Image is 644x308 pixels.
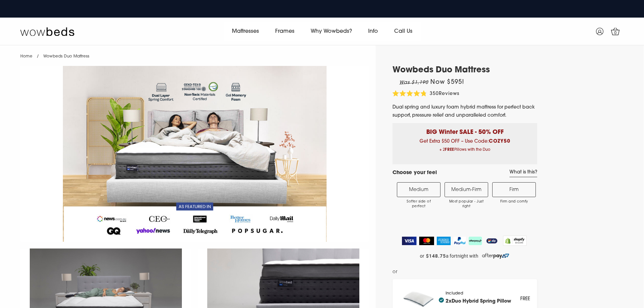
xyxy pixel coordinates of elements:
[446,253,478,259] span: a fortnight with
[392,251,537,261] a: or $148.75 a fortnight with
[386,22,421,41] a: Call Us
[469,237,482,245] img: AfterPay Logo
[20,54,32,58] a: Home
[446,291,511,307] div: Included
[392,66,537,75] h1: Wowbeds Duo Mattress
[303,22,360,41] a: Why Wowbeds?
[392,105,535,118] span: Dual spring and luxury foam hybrid mattress for perfect back support, pressure relief and unparal...
[20,27,74,36] img: Wow Beds Logo
[607,23,624,40] a: 0
[43,54,89,58] span: Wowbeds Duo Mattress
[402,237,416,245] img: Visa Logo
[360,22,386,41] a: Info
[419,237,434,245] img: MasterCard Logo
[224,22,267,41] a: Mattresses
[398,123,532,137] p: BIG Winter SALE - 50% OFF
[509,169,537,177] a: What is this?
[496,199,532,204] span: Firm and comfy
[397,182,440,197] label: Medium
[445,182,488,197] label: Medium-Firm
[520,295,530,303] div: FREE
[20,45,89,63] nav: breadcrumbs
[37,54,39,58] span: /
[430,91,439,96] span: 350
[267,22,303,41] a: Frames
[439,91,459,96] span: Reviews
[485,237,499,245] img: ZipPay Logo
[398,146,532,154] span: + 2 Pillows with the Duo
[426,253,446,259] strong: $148.75
[430,79,464,86] span: Now $595!
[503,236,527,246] img: Shopify secure badge
[448,199,484,209] span: Most popular - Just right
[453,237,466,245] img: PayPal Logo
[612,30,619,37] span: 0
[401,199,437,209] span: Softer side of perfect
[452,299,511,304] a: Duo Hybrid Spring Pillow
[392,169,437,177] h4: Choose your feel
[492,182,536,197] label: Firm
[399,80,428,85] em: Was $1,190
[439,298,511,304] h4: 2x
[437,237,451,245] img: American Express Logo
[392,268,398,276] span: or
[420,253,424,259] span: or
[489,139,510,144] b: COZY50
[445,148,454,152] b: FREE
[398,139,532,154] span: Get Extra $50 OFF – Use Code:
